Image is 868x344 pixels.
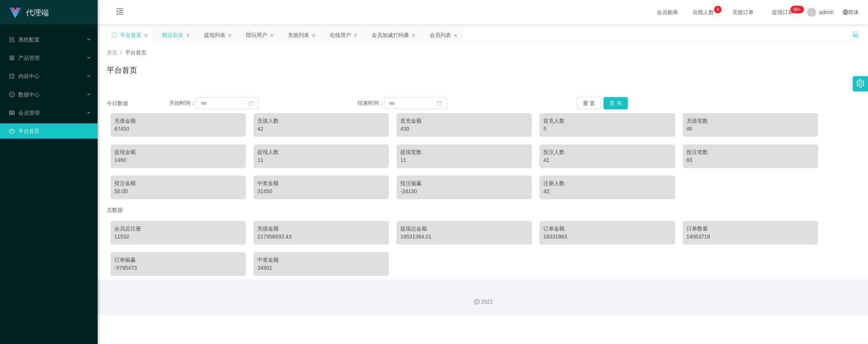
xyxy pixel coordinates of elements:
i: 图标: global [843,10,848,15]
div: 首充人数 [543,117,671,125]
div: 提现笔数 [400,148,528,156]
div: 订单输赢 [114,256,242,264]
div: 会员加减打码量 [372,28,409,42]
div: 18331963 [543,233,671,241]
span: 提现订单 [768,10,797,15]
i: 图标: menu-fold [107,0,133,25]
div: 提现人数 [257,148,385,156]
div: 中奖金额 [257,256,385,264]
i: 图标: close [186,33,190,38]
div: 充值金额 [114,117,242,125]
span: 开始时间： [169,100,196,106]
div: 14063718 [687,233,814,241]
span: 产品管理 [9,55,40,61]
span: 数据中心 [9,91,40,98]
i: 图标: setting [856,79,865,88]
span: 系统配置 [9,37,40,43]
span: 结束时间： [358,100,384,106]
i: 图标: close [144,33,148,38]
div: 11 [400,156,528,164]
div: 总数据 [107,203,859,217]
div: 赠送彩金 [162,28,183,42]
div: 陪玩用户 [246,28,267,42]
i: 图标: check-circle-o [9,92,14,97]
div: 中奖金额 [257,179,385,187]
i: 图标: table [9,110,14,115]
div: -9795473 [114,264,242,272]
div: 217956892.43 [257,233,385,241]
div: 2021 [104,298,862,306]
div: 投注人数 [543,148,671,156]
a: 代理端 [9,9,49,15]
div: 34901 [257,264,385,272]
div: 在线用户 [330,28,351,42]
div: 平台首页 [120,28,141,42]
i: 图标: calendar [437,101,442,106]
span: 平台首页 [125,50,146,56]
div: 提现金额 [114,148,242,156]
div: 首充金额 [400,117,528,125]
div: 46 [687,125,814,133]
button: 重 置 [577,97,601,109]
span: 会员管理 [9,110,40,116]
p: 4 [717,6,719,13]
div: 订单数量 [687,225,814,233]
div: -24130 [400,187,528,195]
h1: 代理端 [26,0,49,25]
span: 首页 [107,50,117,56]
span: 充值订单 [728,10,757,15]
div: 67450 [114,125,242,133]
i: 图标: sync [112,32,117,38]
div: 充值人数 [257,117,385,125]
span: / [120,50,122,56]
div: 投注笔数 [687,148,814,156]
div: 41 [543,156,671,164]
a: 图标: dashboard平台首页 [9,123,91,139]
i: 图标: close [411,33,416,38]
i: 图标: close [228,33,232,38]
i: 图标: close [453,33,458,38]
div: 会员列表 [430,28,451,42]
div: 充值笔数 [687,117,814,125]
div: 提现总金额 [400,225,528,233]
i: 图标: unlock [852,31,859,38]
span: 内容中心 [9,73,40,79]
div: 订单金额 [543,225,671,233]
div: 会员总注册 [114,225,242,233]
div: 42 [257,125,385,133]
div: 31450 [257,187,385,195]
button: 查 询 [603,97,628,109]
div: 50.00 [114,187,242,195]
sup: 4 [714,6,722,13]
i: 图标: calendar [249,101,254,106]
i: 图标: appstore-o [9,55,14,61]
div: 充值金额 [257,225,385,233]
span: 在线人数 [689,10,718,15]
div: 42 [543,187,671,195]
div: 注册人数 [543,179,671,187]
div: 430 [400,125,528,133]
div: 投注输赢 [400,179,528,187]
i: 图标: close [311,33,316,38]
div: 投注金额 [114,179,242,187]
div: 19531384.01 [400,233,528,241]
i: 图标: copyright [474,299,480,304]
i: 图标: form [9,37,14,42]
div: 1460 [114,156,242,164]
div: 11 [257,156,385,164]
h1: 平台首页 [107,64,137,76]
div: 11532 [114,233,242,241]
div: 5 [543,125,671,133]
div: 提现列表 [204,28,225,42]
img: logo.9652507e.png [9,8,21,18]
i: 图标: close [270,33,274,38]
div: 充值列表 [288,28,309,42]
i: 图标: close [353,33,358,38]
div: 今日数据 [107,99,169,107]
sup: 1138 [790,6,804,13]
i: 图标: profile [9,74,14,79]
div: 83 [687,156,814,164]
